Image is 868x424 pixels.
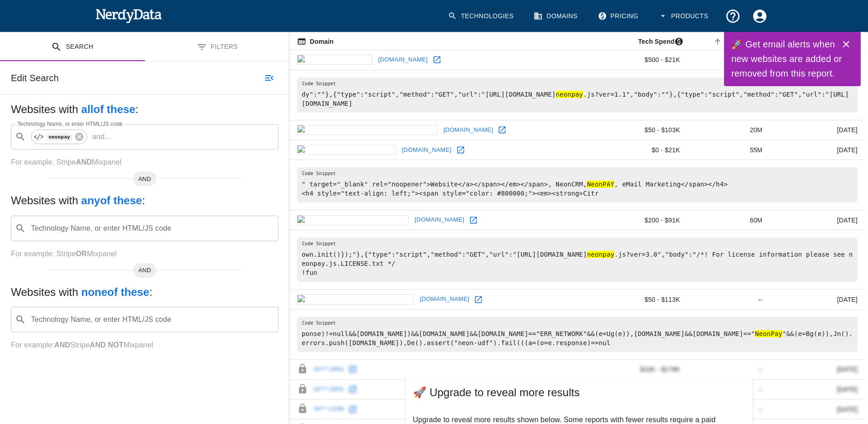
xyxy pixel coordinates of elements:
h5: Websites with : [11,193,278,208]
code: neonpay [46,133,72,141]
img: shepherdsglobal.org icon [297,215,409,225]
hl: neonpay [556,91,583,98]
td: -- [687,290,770,310]
h5: Websites with : [11,285,278,300]
b: OR [76,250,87,258]
label: Technology Name, or enter HTML/JS code [17,120,123,128]
a: Pricing [592,3,646,30]
p: and ... [88,131,114,142]
img: adventureit2.com icon [297,145,396,155]
button: Filters [145,33,290,62]
pre: own.init()});"},{"type":"script","method":"GET","url":"[URL][DOMAIN_NAME] .js?ver=3.0","body":"/*... [297,238,858,282]
p: For example: Stripe Mixpanel [11,157,278,168]
hl: NeonPAY [587,181,614,188]
a: [DOMAIN_NAME] [417,292,472,306]
a: Open shepherdsglobal.org in new window [467,213,480,227]
b: none of these [81,286,149,298]
img: NerdyData.com [95,6,162,25]
span: 🚀 Upgrade to reveal more results [413,385,745,400]
a: Open brazosvalleygives.org in new window [472,293,485,306]
b: AND NOT [90,341,123,349]
pre: " target="_blank" rel="noopener">Website</a></span></em></span>, NeonCRM, , eMail Marketing</span... [297,167,858,202]
a: [DOMAIN_NAME] [376,53,430,67]
span: AND [133,175,157,184]
div: neonpay [31,129,87,144]
a: [DOMAIN_NAME] [441,123,495,137]
td: $50 - $113K [600,290,688,310]
td: 55M [687,140,770,160]
td: $0 - $21K [600,140,688,160]
h5: Websites with : [11,102,278,117]
button: Close [837,35,855,53]
hl: neonpay [587,251,614,258]
a: Technologies [442,3,521,30]
a: Open dare2tri.org in new window [430,53,444,67]
td: [DATE] [770,290,865,310]
p: For example: Stripe Mixpanel [11,248,278,259]
pre: dy":""},{"type":"script","method":"GET","url":"[URL][DOMAIN_NAME] .js?ver=1.1","body":""},{"type"... [297,78,858,113]
td: $200 - $91K [600,210,688,230]
a: [DOMAIN_NAME] [412,213,467,227]
img: coastalbenddayofgiving.org icon [297,125,437,135]
span: The estimated minimum and maximum annual tech spend each webpage has, based on the free, freemium... [627,36,688,47]
td: [DATE] [770,120,865,140]
span: The registered domain name (i.e. "nerdydata.com"). [297,36,334,47]
b: AND [54,341,70,349]
button: Support and Documentation [719,3,746,30]
hl: NeonPay [755,330,782,337]
td: [DATE] [770,210,865,230]
a: Open coastalbenddayofgiving.org in new window [495,123,509,137]
b: any of these [81,194,142,207]
a: Open adventureit2.com in new window [454,143,467,157]
td: 60M [687,210,770,230]
pre: ponse)!=null&&[DOMAIN_NAME])&&[DOMAIN_NAME]&&[DOMAIN_NAME]=="ERR_NETWORK"&&(e=Ug(e)),[DOMAIN_NAME... [297,317,858,352]
td: 20M [687,120,770,140]
td: [DATE] [770,140,865,160]
button: Products [653,3,716,30]
img: dare2tri.org icon [297,55,372,65]
a: [DOMAIN_NAME] [400,143,454,157]
h6: 🚀 Get email alerts when new websites are added or removed from this report. [731,37,842,81]
span: AND [133,266,157,275]
button: Account Settings [746,3,773,30]
span: A page popularity ranking based on a domain's backlinks. Smaller numbers signal more popular doma... [712,36,770,47]
b: all of these [81,103,135,115]
h6: Edit Search [11,71,59,85]
td: $50 - $103K [600,120,688,140]
td: 4M [687,50,770,70]
td: $500 - $21K [600,50,688,70]
b: AND [76,158,92,166]
img: brazosvalleygives.org icon [297,295,414,305]
p: For example: Stripe Mixpanel [11,340,278,351]
a: Domains [528,3,585,30]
